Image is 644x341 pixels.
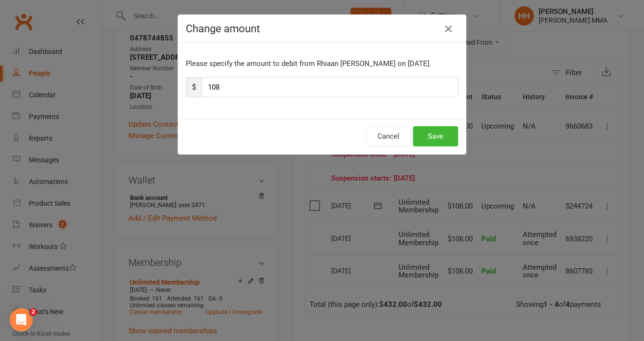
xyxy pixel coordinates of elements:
[366,126,411,146] button: Cancel
[186,23,458,35] h4: Change amount
[441,21,456,37] button: Close
[29,308,37,316] span: 2
[413,126,458,146] button: Save
[10,308,33,331] iframe: Intercom live chat
[186,58,458,69] p: Please specify the amount to debit from Rhiaan [PERSON_NAME] on [DATE].
[186,77,202,97] span: $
